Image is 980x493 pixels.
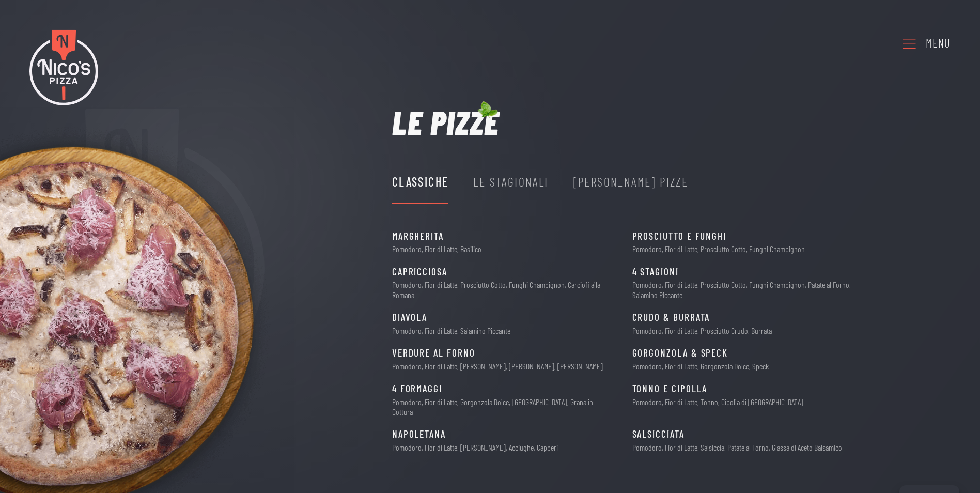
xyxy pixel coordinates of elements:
[473,172,548,192] div: Le Stagionali
[632,426,685,442] span: Salsicciata
[392,426,446,442] span: Napoletana
[632,361,769,371] p: Pomodoro, Fior di Latte, Gorgonzola Dolce, Speck
[926,34,951,53] div: Menu
[392,105,500,138] h1: Le pizze
[392,381,442,397] span: 4 Formaggi
[392,345,475,361] span: Verdure al Forno
[392,228,444,244] span: Margherita
[632,244,805,254] p: Pomodoro, Fior di Latte, Prosciutto Cotto, Funghi Champignon
[632,397,803,407] p: Pomodoro, Fior di Latte, Tonno, Cipolla di [GEOGRAPHIC_DATA]
[392,264,447,280] span: Capricciosa
[632,345,728,361] span: Gorgonzola & Speck
[632,228,726,244] span: Prosciutto e Funghi
[392,172,449,192] div: Classiche
[632,280,853,299] p: Pomodoro, Fior di Latte, Prosciutto Cotto, Funghi Champignon, Patate al Forno, Salamino Piccante
[573,172,689,192] div: [PERSON_NAME] Pizze
[392,280,613,299] p: Pomodoro, Fior di Latte, Prosciutto Cotto, Funghi Champignon, Carciofi alla Romana
[29,29,98,105] img: Nico's Pizza Logo Colori
[392,397,613,417] p: Pomodoro, Fior di Latte, Gorgonzola Dolce, [GEOGRAPHIC_DATA], Grana in Cottura
[392,361,603,371] p: Pomodoro, Fior di Latte, [PERSON_NAME], [PERSON_NAME], [PERSON_NAME]
[632,310,710,326] span: CRUDO & BURRATA
[392,326,510,335] p: Pomodoro, Fior di Latte, Salamino Piccante
[632,381,708,397] span: Tonno e Cipolla
[392,244,481,254] p: Pomodoro, Fior di Latte, Basilico
[392,310,427,326] span: Diavola
[392,442,558,452] p: Pomodoro, Fior di Latte, [PERSON_NAME], Acciughe, Capperi
[632,326,772,335] p: Pomodoro, Fior di Latte, Prosciutto Crudo, Burrata
[632,264,679,280] span: 4 Stagioni
[632,442,842,452] p: Pomodoro, Fior di Latte, Salsiccia, Patate al Forno, Glassa di Aceto Balsamico
[901,29,951,58] a: Menu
